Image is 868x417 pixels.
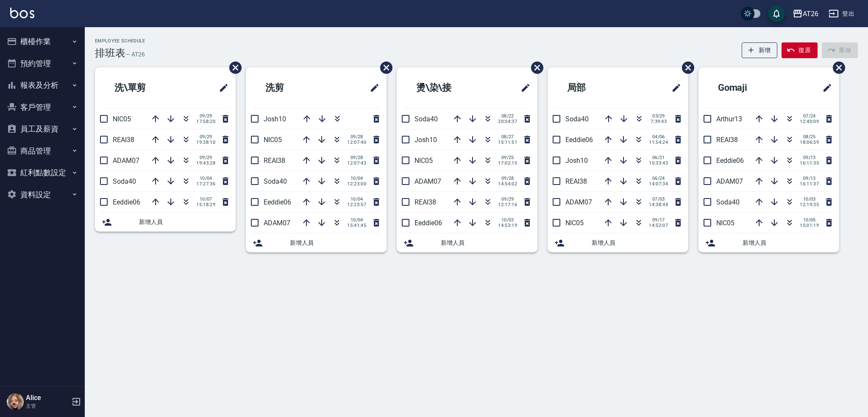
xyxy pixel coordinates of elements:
button: 客戶管理 [3,96,81,118]
span: 14:53:19 [498,223,517,228]
span: Eeddie06 [716,157,744,165]
span: 11:54:24 [649,140,668,145]
h5: Alice [26,394,69,402]
span: 刪除班表 [223,55,243,80]
span: 15:01:19 [800,223,819,228]
span: 14:54:02 [498,181,517,187]
span: Eeddie06 [415,219,442,227]
span: 新增人員 [290,238,380,247]
span: 14:38:44 [649,202,668,207]
span: 10/05 [800,217,819,223]
span: 09/17 [649,217,668,223]
button: 報表及分析 [3,74,81,96]
span: Eeddie06 [565,136,593,144]
span: 15:41:45 [347,223,366,228]
span: ADAM07 [716,177,743,185]
span: 19:43:28 [196,160,215,166]
span: REAI38 [264,157,285,165]
span: 09/25 [498,155,517,160]
div: 新增人員 [246,233,387,252]
span: 12:07:40 [347,140,366,145]
h6: — AT26 [125,50,145,59]
span: Soda40 [113,177,136,185]
span: 08/25 [800,134,819,140]
span: 10/04 [347,176,366,181]
h2: 洗剪 [253,73,331,103]
div: AT26 [803,8,818,19]
span: 刪除班表 [676,55,696,80]
span: 12:23:57 [347,202,366,207]
h2: 洗\單剪 [102,73,186,103]
span: 12:40:09 [800,119,819,124]
div: 新增人員 [698,233,839,252]
span: Josh10 [415,136,437,144]
span: 修改班表的標題 [666,78,682,98]
span: 修改班表的標題 [214,78,229,98]
span: 14:52:07 [649,223,668,228]
button: 員工及薪資 [3,118,81,140]
span: 07/24 [800,113,819,119]
span: 10/03 [498,217,517,223]
span: Soda40 [415,115,438,123]
span: 15:33:43 [649,160,668,166]
span: NIC05 [565,219,584,227]
span: 18:06:59 [800,140,819,145]
span: 06/21 [649,155,668,160]
span: 新增人員 [441,238,531,247]
span: ADAM07 [264,219,290,227]
span: 09/28 [498,176,517,181]
span: 09/29 [196,134,215,140]
span: 10/07 [196,196,215,202]
span: 10/04 [196,176,215,181]
button: 商品管理 [3,140,81,162]
span: NIC05 [264,136,282,144]
h2: Gomaji [705,73,788,103]
span: Eeddie06 [113,198,140,206]
span: 08/27 [498,134,517,140]
span: ADAM07 [113,157,139,165]
button: 新增 [742,42,778,58]
span: REAI38 [716,136,738,144]
span: 12:17:16 [498,202,517,207]
span: Arthur13 [716,115,742,123]
span: Eeddie06 [264,198,291,206]
span: 17:02:15 [498,160,517,166]
span: 12:23:00 [347,181,366,187]
h2: Employee Schedule [95,38,145,44]
span: 刪除班表 [374,55,394,80]
span: Josh10 [264,115,286,123]
button: save [768,5,785,22]
span: 刪除班表 [826,55,846,80]
div: 新增人員 [397,233,537,252]
span: 09/13 [800,176,819,181]
span: ADAM07 [415,177,441,185]
span: 15:18:29 [196,202,215,207]
span: 10/04 [347,217,366,223]
span: 新增人員 [743,238,832,247]
span: 04/06 [649,134,668,140]
span: 修改班表的標題 [364,78,380,98]
span: 修改班表的標題 [817,78,832,98]
span: 06/24 [649,176,668,181]
h2: 局部 [554,73,632,103]
h2: 燙\染\接 [403,73,490,103]
div: 新增人員 [548,233,688,252]
button: 資料設定 [3,184,81,206]
span: 12:19:35 [800,202,819,207]
span: NIC05 [113,115,131,123]
span: REAI38 [565,177,587,185]
span: 17:27:36 [196,181,215,187]
span: Josh10 [565,157,588,165]
span: 刪除班表 [525,55,545,80]
button: 預約管理 [3,53,81,75]
div: 新增人員 [95,213,236,232]
img: Logo [10,8,34,18]
span: 09/29 [196,113,215,119]
button: 復原 [782,42,818,58]
img: Person [7,393,24,410]
span: ADAM07 [565,198,592,206]
span: REAI38 [415,198,436,206]
h3: 排班表 [95,47,125,59]
span: 08/22 [498,113,517,119]
span: 09/13 [800,155,819,160]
